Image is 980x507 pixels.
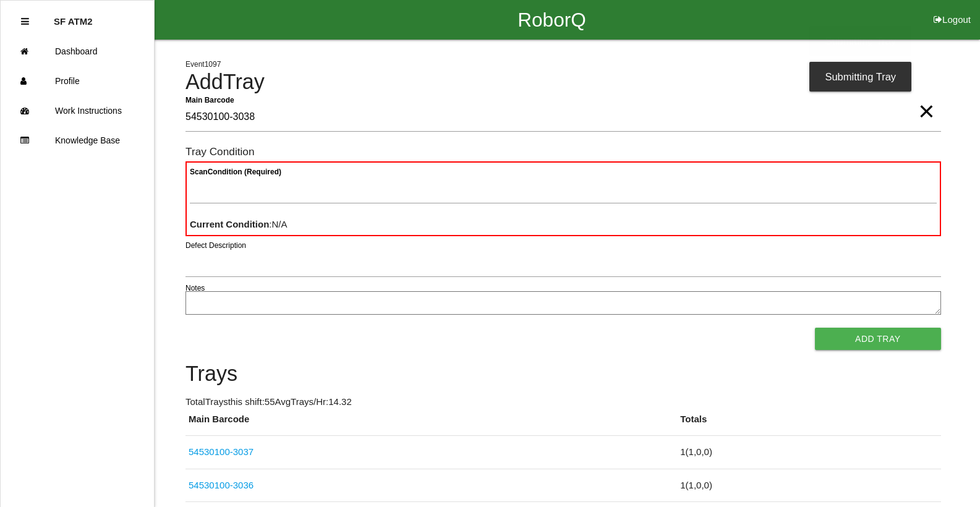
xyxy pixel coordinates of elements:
div: Close [21,7,29,36]
b: Scan Condition (Required) [190,168,281,176]
label: Defect Description [185,240,246,251]
a: 54530100-3037 [189,446,254,457]
span: Clear Input [918,87,934,111]
p: SF ATM2 [54,7,93,27]
b: Main Barcode [185,95,234,104]
a: 54530100-3036 [189,480,254,490]
p: Total Trays this shift: 55 Avg Trays /Hr: 14.32 [185,395,941,409]
td: 1 ( 1 , 0 , 0 ) [677,436,940,469]
div: Submitting Tray [809,62,911,92]
a: Knowledge Base [1,126,154,155]
h4: Trays [185,362,941,386]
h6: Tray Condition [185,146,941,158]
th: Main Barcode [185,412,677,436]
a: Dashboard [1,36,154,66]
input: Required [185,103,941,132]
span: Event 1097 [185,60,221,69]
b: Current Condition [190,219,269,229]
label: Notes [185,283,205,294]
th: Totals [677,412,940,436]
div: Submitting Tray [809,26,911,56]
button: Add Tray [815,328,941,350]
a: Work Instructions [1,96,154,126]
a: Profile [1,66,154,96]
h4: Add Tray [185,70,941,94]
td: 1 ( 1 , 0 , 0 ) [677,469,940,502]
span: : N/A [190,219,288,229]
